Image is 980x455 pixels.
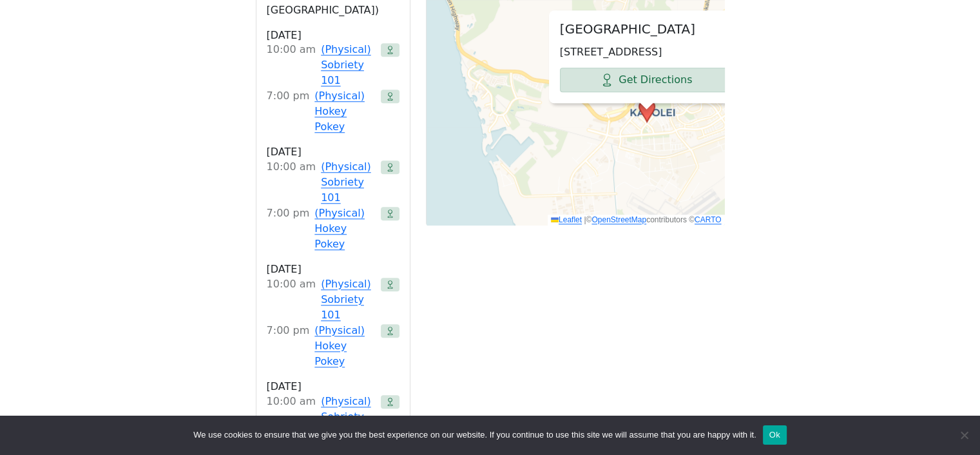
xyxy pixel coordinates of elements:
a: (Physical) Hokey Pokey [314,88,375,135]
div: 10:00 AM [267,276,316,323]
div: 7:00 PM [267,323,310,369]
h2: [GEOGRAPHIC_DATA] [560,21,733,37]
h3: [DATE] [267,28,399,43]
a: (Physical) Sobriety 101 [321,276,376,323]
a: CARTO [695,215,722,224]
h3: [DATE] [267,380,399,394]
span: We use cookies to ensure that we give you the best experience on our website. If you continue to ... [193,429,756,441]
a: (Physical) Hokey Pokey [314,206,375,252]
div: © contributors © [548,215,725,226]
div: 10:00 AM [267,394,316,440]
a: (Physical) Sobriety 101 [321,159,376,206]
a: Get Directions [560,68,733,92]
span: No [957,429,970,441]
div: 10:00 AM [267,42,316,88]
h3: [DATE] [267,145,399,159]
a: Leaflet [551,215,582,224]
div: 10:00 AM [267,159,316,206]
button: Ok [763,425,787,445]
span: | [584,215,586,224]
p: [STREET_ADDRESS] [560,44,733,60]
a: (Physical) Hokey Pokey [314,323,375,369]
a: OpenStreetMap [591,215,646,224]
a: (Physical) Sobriety 101 [321,394,376,440]
a: (Physical) Sobriety 101 [321,42,376,88]
div: 7:00 PM [267,206,310,252]
div: 7:00 PM [267,88,310,135]
h3: [DATE] [267,262,399,276]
